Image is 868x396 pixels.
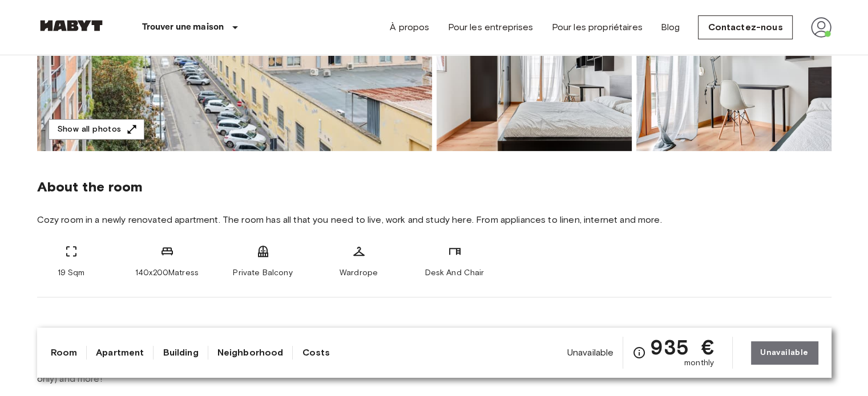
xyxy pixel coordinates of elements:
a: Blog [661,21,680,34]
a: Room [51,346,78,360]
span: Wardrope [340,267,378,279]
span: Cozy room in a newly renovated apartment. The room has all that you need to live, work and study ... [37,214,831,226]
button: Show all photos [49,119,144,140]
a: Building [163,346,198,360]
span: monthly [684,357,714,369]
img: Picture of unit IT-14-035-005-03H [437,2,632,151]
img: avatar [811,17,831,38]
a: À propos [390,21,429,34]
span: About the apartment [37,325,178,342]
p: Trouver une maison [142,21,224,34]
span: Private Balcony [233,267,292,279]
svg: Check cost overview for full price breakdown. Please note that discounts apply to new joiners onl... [632,346,646,360]
img: Picture of unit IT-14-035-005-03H [636,2,831,151]
img: Habyt [37,20,106,31]
a: Pour les propriétaires [551,21,642,34]
span: Unavailable [567,346,614,359]
a: Neighborhood [217,346,284,360]
a: Apartment [96,346,144,360]
span: 935 € [651,337,714,357]
a: Pour les entreprises [447,21,533,34]
span: Desk And Chair [425,267,484,279]
span: 140x200Matress [135,267,199,279]
span: About the room [37,178,831,195]
a: Costs [302,346,330,360]
span: 19 Sqm [58,267,85,279]
a: Contactez-nous [698,15,792,39]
